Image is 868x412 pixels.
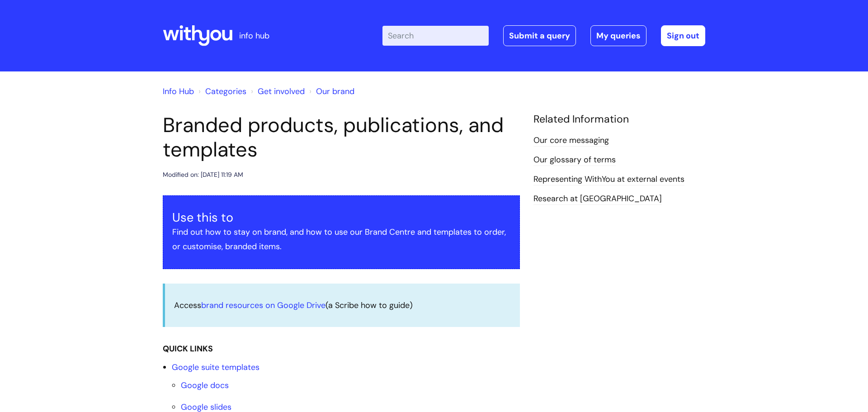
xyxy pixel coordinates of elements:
a: brand resources on Google Drive [201,300,325,311]
p: Access (a Scribe how to guide) [174,298,511,313]
p: Find out how to stay on brand, and how to use our Brand Centre and templates to order, or customi... [172,225,510,254]
strong: QUICK LINKS [163,343,213,354]
a: Sign out [661,25,705,46]
h1: Branded products, publications, and templates [163,113,520,162]
li: Solution home [196,84,246,99]
p: info hub [239,28,269,43]
a: Submit a query [503,25,576,46]
li: Get involved [249,84,305,99]
div: Modified on: [DATE] 11:19 AM [163,169,243,180]
a: Get involved [258,86,305,97]
input: Search [382,26,489,46]
a: Google suite templates [172,362,259,373]
a: Info Hub [163,86,194,97]
h4: Related Information [533,113,705,126]
li: Our brand [307,84,354,99]
div: | - [382,25,705,46]
a: Research at [GEOGRAPHIC_DATA] [533,193,662,205]
a: Representing WithYou at external events [533,174,684,185]
a: My queries [590,25,646,46]
a: Google docs [181,380,229,391]
h3: Use this to [172,210,510,225]
a: Our core messaging [533,135,609,147]
a: Our glossary of terms [533,154,616,166]
a: Categories [205,86,246,97]
a: Our brand [316,86,354,97]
